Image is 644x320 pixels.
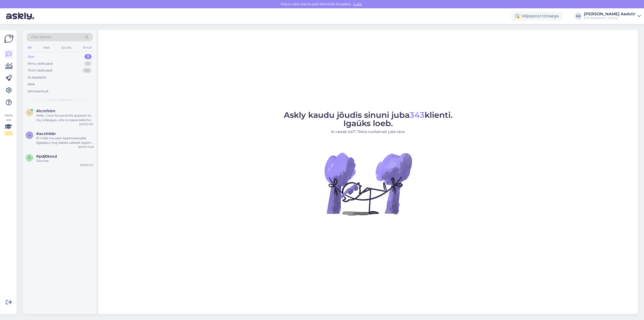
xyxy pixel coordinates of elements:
div: 2 / 3 [4,131,13,136]
img: Askly Logo [4,34,14,44]
p: AI vastab 24/7. Tööta nutikamalt juba täna. [284,129,453,134]
div: [DATE] 16:11 [79,122,94,126]
div: Väljaspool tööaega [511,12,563,21]
div: Minu vestlused [28,61,53,66]
div: Socials [60,44,72,51]
a: [PERSON_NAME] Aedviir[GEOGRAPHIC_DATA] [584,12,641,20]
div: All [27,44,32,51]
span: a [28,133,31,137]
div: Hello, I now forward this question to my colleague, who is responsible for this. The reply will b... [36,113,94,122]
span: Uued vestlused [48,98,71,102]
div: [GEOGRAPHIC_DATA] [584,16,635,20]
div: 3 [85,54,92,59]
span: Luba [352,2,363,6]
div: Kõik [28,82,35,87]
div: [PERSON_NAME] Aedviir [584,12,635,16]
img: No Chat active [323,138,413,229]
span: 343 [410,110,425,120]
span: #pdj0ksxd [36,154,57,159]
span: #icmfnlrn [36,109,55,113]
div: KA [575,13,582,20]
div: [DATE] 15:28 [78,145,94,149]
div: AI Assistent [28,75,46,80]
span: p [28,156,31,160]
span: Askly kaudu jõudis sinuni juba klienti. Igaüks loeb. [284,110,453,128]
div: [DATE] 3:11 [80,163,94,167]
div: Web [42,44,51,51]
div: Arhiveeritud [28,89,48,94]
span: #acxlnbbr [36,131,56,136]
div: 69 [83,68,92,73]
div: Et millal ma saan õppematerjalile ligipääsu ning hakata vaikselt õppima siis [36,136,94,145]
div: Tiimi vestlused [28,68,52,73]
div: Vaata siia [4,113,13,136]
div: Uus [28,54,34,59]
span: Otsi kliente [31,34,51,40]
div: 0 [84,61,92,66]
div: Give me [36,159,94,163]
div: Email [82,44,93,51]
span: i [29,111,30,114]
